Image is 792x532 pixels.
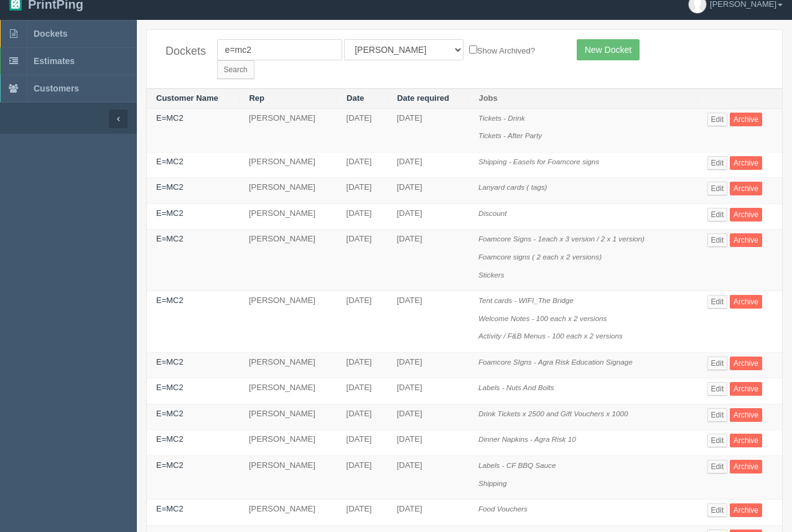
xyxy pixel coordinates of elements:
[337,230,388,291] td: [DATE]
[478,235,645,243] i: Foamcore Signs - 1each x 3 version / 2 x 1 version)
[165,45,198,58] h4: Dockets
[478,253,602,261] i: Foamcore signs ( 2 each x 2 versions)
[730,503,762,517] a: Archive
[388,456,469,500] td: [DATE]
[388,291,469,353] td: [DATE]
[34,56,75,66] span: Estimates
[478,358,633,366] i: Foamcore SIgns - Agra Risk Education Signage
[240,230,337,291] td: [PERSON_NAME]
[388,378,469,404] td: [DATE]
[478,209,506,217] i: Discount
[478,479,507,487] i: Shipping
[156,234,184,243] a: E=MC2
[337,203,388,230] td: [DATE]
[730,208,762,222] a: Archive
[730,382,762,396] a: Archive
[337,404,388,430] td: [DATE]
[156,434,184,444] a: E=MC2
[337,352,388,378] td: [DATE]
[730,408,762,422] a: Archive
[34,83,79,93] span: Customers
[347,93,364,103] a: Date
[337,378,388,404] td: [DATE]
[156,357,184,366] a: E=MC2
[388,203,469,230] td: [DATE]
[156,113,184,123] a: E=MC2
[217,39,342,60] input: Customer Name
[707,382,728,396] a: Edit
[337,500,388,526] td: [DATE]
[240,430,337,456] td: [PERSON_NAME]
[388,152,469,178] td: [DATE]
[156,504,184,513] a: E=MC2
[478,157,599,166] i: Shipping - Easels for Foamcore signs
[240,203,337,230] td: [PERSON_NAME]
[337,152,388,178] td: [DATE]
[577,39,640,60] a: New Docket
[707,113,728,126] a: Edit
[337,430,388,456] td: [DATE]
[469,45,477,54] input: Show Archived?
[478,131,542,139] i: Tickets - After Party
[478,271,505,279] i: Stickers
[388,500,469,526] td: [DATE]
[730,113,762,126] a: Archive
[707,408,728,422] a: Edit
[707,434,728,447] a: Edit
[388,230,469,291] td: [DATE]
[388,352,469,378] td: [DATE]
[730,295,762,309] a: Archive
[707,233,728,247] a: Edit
[707,182,728,195] a: Edit
[240,108,337,152] td: [PERSON_NAME]
[478,505,528,513] i: Food Vouchers
[730,357,762,370] a: Archive
[707,503,728,517] a: Edit
[707,156,728,170] a: Edit
[730,434,762,447] a: Archive
[156,460,184,470] a: E=MC2
[478,383,554,391] i: Labels - Nuts And Bolts
[156,208,184,218] a: E=MC2
[730,233,762,247] a: Archive
[388,430,469,456] td: [DATE]
[240,378,337,404] td: [PERSON_NAME]
[156,182,184,192] a: E=MC2
[34,29,67,39] span: Dockets
[240,456,337,500] td: [PERSON_NAME]
[337,456,388,500] td: [DATE]
[469,89,698,109] th: Jobs
[730,182,762,195] a: Archive
[707,357,728,370] a: Edit
[478,114,525,122] i: Tickets - Drink
[388,178,469,204] td: [DATE]
[478,461,556,469] i: Labels - CF BBQ Sauce
[337,178,388,204] td: [DATE]
[478,296,574,304] i: Tent cards - WIFI_The Bridge
[730,460,762,474] a: Archive
[240,291,337,353] td: [PERSON_NAME]
[707,208,728,222] a: Edit
[249,93,264,103] a: Rep
[388,108,469,152] td: [DATE]
[707,460,728,474] a: Edit
[388,404,469,430] td: [DATE]
[240,178,337,204] td: [PERSON_NAME]
[730,156,762,170] a: Archive
[478,409,628,418] i: Drink Tickets x 2500 and Gift Vouchers x 1000
[156,409,184,418] a: E=MC2
[337,108,388,152] td: [DATE]
[478,183,547,191] i: Lanyard cards ( tags)
[478,332,623,340] i: Activity / F&B Menus - 100 each x 2 versions
[397,93,449,103] a: Date required
[156,296,184,305] a: E=MC2
[156,383,184,392] a: E=MC2
[240,352,337,378] td: [PERSON_NAME]
[156,157,184,166] a: E=MC2
[478,435,576,443] i: Dinner Napkins - Agra Risk 10
[478,314,607,322] i: Welcome Notes - 100 each x 2 versions
[240,152,337,178] td: [PERSON_NAME]
[469,43,535,57] label: Show Archived?
[217,60,254,79] input: Search
[240,500,337,526] td: [PERSON_NAME]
